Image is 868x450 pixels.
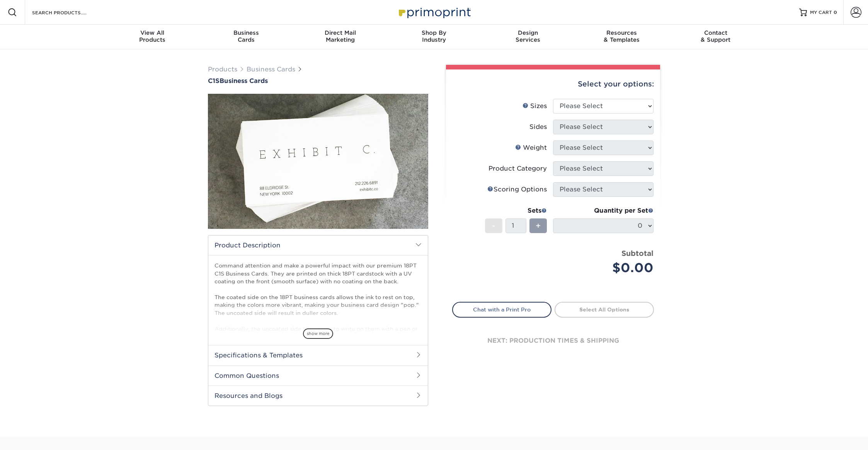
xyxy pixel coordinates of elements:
div: Product Category [488,164,547,173]
a: DesignServices [481,25,575,49]
strong: Subtotal [621,249,654,257]
span: C1S [208,77,220,85]
div: $0.00 [559,259,654,277]
a: Business Cards [247,66,295,73]
span: 0 [834,10,837,15]
div: Marketing [293,29,387,43]
span: Resources [575,29,669,36]
div: Sizes [523,102,547,111]
div: Quantity per Set [553,206,654,215]
span: + [536,220,541,232]
div: Products [106,29,199,43]
a: Chat with a Print Pro [452,302,551,317]
span: Contact [669,29,762,36]
span: MY CART [810,9,832,16]
div: Cards [199,29,293,43]
div: next: production times & shipping [452,318,654,364]
a: Contact& Support [669,25,762,49]
a: Direct MailMarketing [293,25,387,49]
span: View All [106,29,199,36]
span: Business [199,29,293,36]
span: Design [481,29,575,36]
h1: Business Cards [208,77,428,85]
span: show more [303,328,333,339]
span: Shop By [387,29,481,36]
a: C1SBusiness Cards [208,77,428,85]
div: Sets [485,206,547,215]
div: & Templates [575,29,669,43]
img: C1S 01 [208,51,428,271]
div: Sides [529,122,547,132]
div: Select your options: [452,69,654,99]
span: - [492,220,495,232]
div: Weight [515,143,547,152]
div: & Support [669,29,762,43]
a: Shop ByIndustry [387,25,481,49]
h2: Product Description [208,235,428,255]
h2: Common Questions [208,365,428,386]
p: Command attention and make a powerful impact with our premium 18PT C1S Business Cards. They are p... [214,262,422,372]
a: BusinessCards [199,25,293,49]
div: Industry [387,29,481,43]
h2: Specifications & Templates [208,345,428,365]
a: View AllProducts [106,25,199,49]
a: Resources& Templates [575,25,669,49]
input: SEARCH PRODUCTS..... [31,8,107,17]
span: Direct Mail [293,29,387,36]
a: Select All Options [555,302,654,317]
div: Scoring Options [487,185,547,194]
img: Primoprint [395,4,473,20]
div: Services [481,29,575,43]
h2: Resources and Blogs [208,386,428,406]
a: Products [208,66,237,73]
